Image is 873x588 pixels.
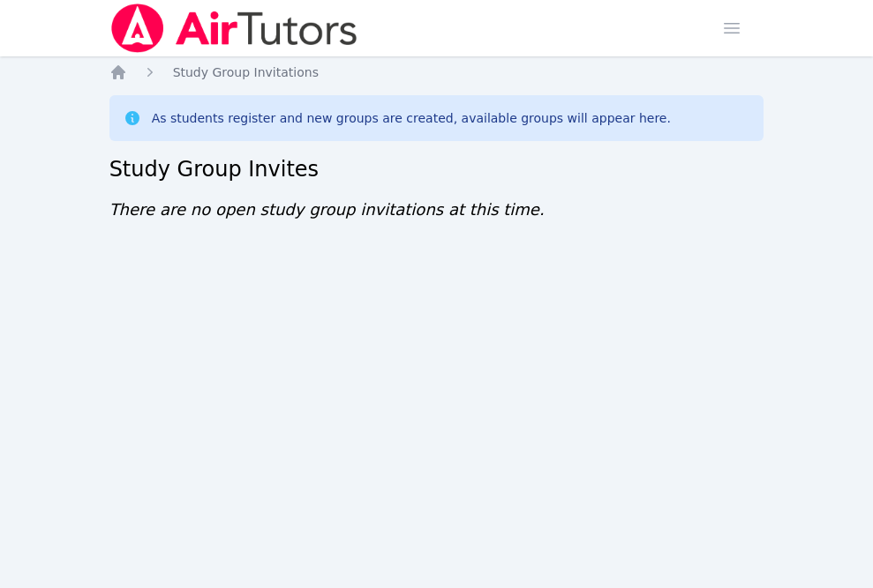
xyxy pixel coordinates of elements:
[109,63,764,81] nav: Breadcrumb
[109,4,359,53] img: Air Tutors
[173,63,319,81] a: Study Group Invitations
[173,65,319,79] span: Study Group Invitations
[152,109,671,127] div: As students register and new groups are created, available groups will appear here.
[109,155,764,183] h2: Study Group Invites
[109,200,545,219] span: There are no open study group invitations at this time.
